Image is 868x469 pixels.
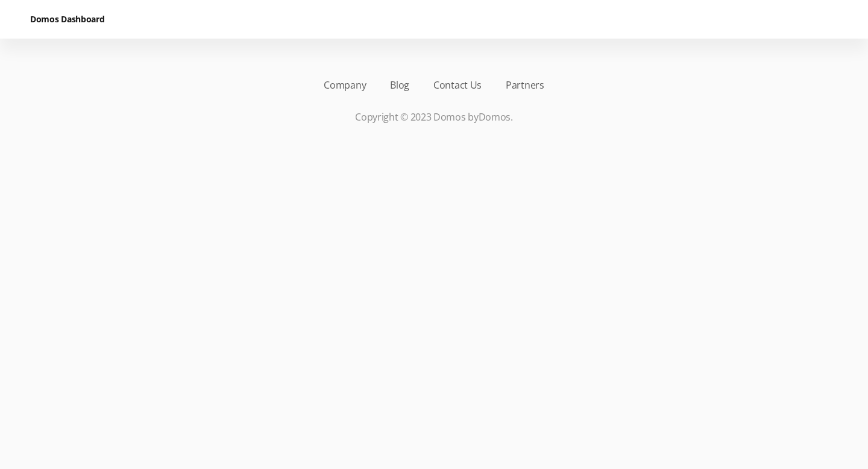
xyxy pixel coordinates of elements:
a: Blog [390,78,409,92]
a: Company [324,78,366,92]
a: Contact Us [433,78,482,92]
a: Domos [479,110,511,124]
p: Copyright © 2023 Domos by . [30,110,838,124]
a: Partners [506,78,544,92]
